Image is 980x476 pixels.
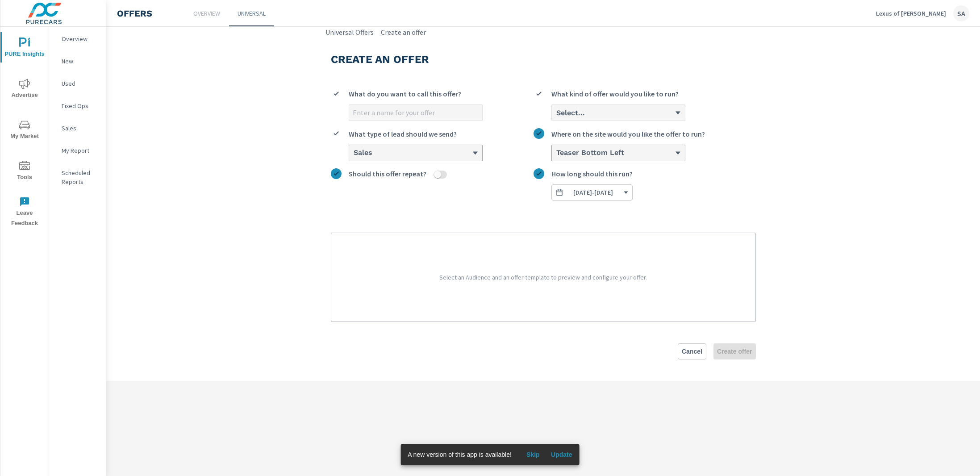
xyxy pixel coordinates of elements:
[678,343,706,359] a: Cancel
[62,101,99,110] p: Fixed Ops
[408,451,512,458] span: A new version of this app is available!
[519,447,547,462] button: Skip
[331,52,429,67] h3: Create an offer
[381,27,426,38] a: Create an offer
[0,27,49,232] div: nav menu
[556,109,585,117] h6: Select...
[62,146,99,155] p: My Report
[573,188,613,196] span: [DATE] - [DATE]
[434,171,441,179] button: Should this offer repeat?
[49,144,106,157] div: My Report
[62,34,99,43] p: Overview
[62,124,99,133] p: Sales
[547,447,576,462] button: Update
[3,161,46,183] span: Tools
[238,9,266,18] p: Universal
[876,9,946,17] p: Lexus of [PERSON_NAME]
[62,57,99,66] p: New
[349,129,457,139] span: What type of lead should we send?
[3,79,46,100] span: Advertise
[3,38,46,59] span: PURE Insights
[551,451,572,459] span: Update
[522,451,544,459] span: Skip
[193,9,220,18] p: Overview
[551,184,633,200] button: How long should this run?
[62,79,99,88] p: Used
[62,168,99,186] p: Scheduled Reports
[49,77,106,90] div: Used
[49,166,106,188] div: Scheduled Reports
[555,109,556,117] input: What kind of offer would you like to run?
[556,148,624,157] h6: Teaser Bottom Left
[555,149,556,157] input: Where on the site would you like the offer to run?
[49,54,106,68] div: New
[349,168,426,179] span: Should this offer repeat?
[49,99,106,113] div: Fixed Ops
[3,120,46,142] span: My Market
[342,244,745,311] p: Select an Audience and an offer template to preview and configure your offer.
[953,5,969,21] div: SA
[49,32,106,46] div: Overview
[354,148,372,157] h6: Sales
[551,129,705,139] span: Where on the site would you like the offer to run?
[3,196,46,229] span: Leave Feedback
[682,347,702,355] span: Cancel
[325,27,374,38] a: Universal Offers
[349,105,482,121] input: What do you want to call this offer?
[49,121,106,135] div: Sales
[551,88,679,99] span: What kind of offer would you like to run?
[349,88,461,99] span: What do you want to call this offer?
[117,8,152,19] h4: Offers
[551,168,633,179] span: How long should this run?
[353,149,354,157] input: What type of lead should we send?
